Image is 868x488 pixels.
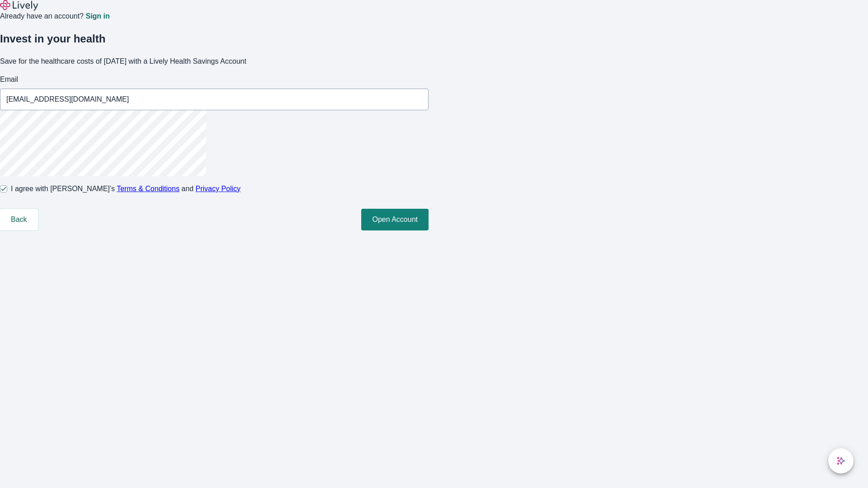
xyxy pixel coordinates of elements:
[196,185,241,192] a: Privacy Policy
[117,185,179,192] a: Terms & Conditions
[11,183,241,194] span: I agree with [PERSON_NAME]’s and
[85,13,109,20] a: Sign in
[828,448,854,474] button: chat
[361,209,429,230] button: Open Account
[836,456,845,465] svg: Lively AI Assistant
